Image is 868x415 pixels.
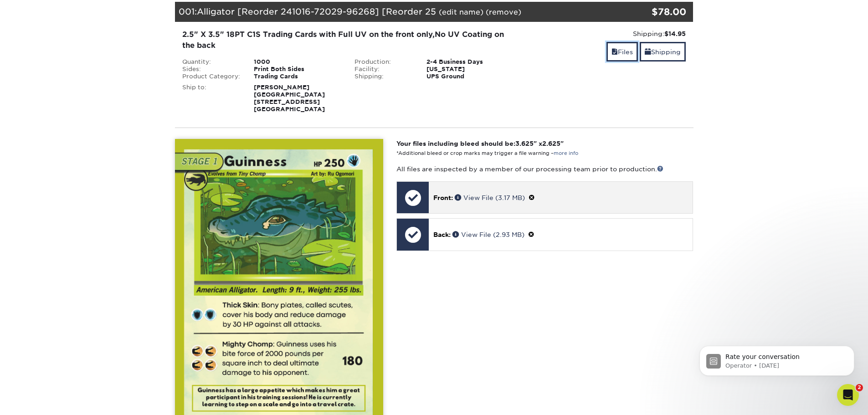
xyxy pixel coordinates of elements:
[527,29,686,38] div: Shipping:
[396,140,564,147] strong: Your files including bleed should be: " x "
[433,231,451,238] span: Back:
[515,140,534,147] span: 3.625
[420,66,520,73] div: [US_STATE]
[247,73,348,80] div: Trading Cards
[606,42,638,61] a: Files
[433,194,453,201] span: Front:
[247,58,348,66] div: 1000
[396,150,578,156] small: *Additional bleed or crop marks may trigger a file warning –
[182,29,514,51] div: 2.5" X 3.5" 18PT C1S Trading Cards with Full UV on the front only,No UV Coating on the back
[254,84,325,113] strong: [PERSON_NAME] [GEOGRAPHIC_DATA] [STREET_ADDRESS] [GEOGRAPHIC_DATA]
[664,30,686,37] strong: $14.95
[607,5,687,19] div: $78.00
[197,6,436,16] span: Alligator [Reorder 241016-72029-96268] [Reorder 25
[554,150,578,156] a: more info
[837,384,859,406] iframe: Intercom live chat
[856,384,863,391] span: 2
[640,42,686,61] a: Shipping
[645,48,651,56] span: shipping
[396,164,693,174] p: All files are inspected by a member of our processing team prior to production.
[175,2,607,22] div: 001:
[486,8,521,16] a: (remove)
[542,140,560,147] span: 2.625
[611,48,618,56] span: files
[455,194,525,201] a: View File (3.17 MB)
[348,73,420,80] div: Shipping:
[686,327,868,390] iframe: Intercom notifications message
[175,58,247,66] div: Quantity:
[452,231,524,238] a: View File (2.93 MB)
[175,84,247,113] div: Ship to:
[420,58,520,66] div: 2-4 Business Days
[420,73,520,80] div: UPS Ground
[175,73,247,80] div: Product Category:
[175,66,247,73] div: Sides:
[348,58,420,66] div: Production:
[247,66,348,73] div: Print Both Sides
[348,66,420,73] div: Facility:
[439,8,483,16] a: (edit name)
